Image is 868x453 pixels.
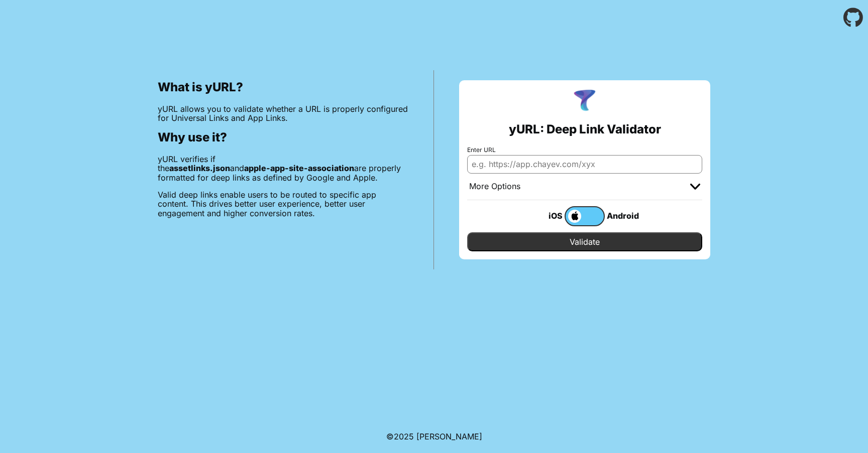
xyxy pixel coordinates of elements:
a: Michael Ibragimchayev's Personal Site [416,431,482,441]
img: chevron [690,184,700,190]
footer: © [386,420,482,453]
input: e.g. https://app.chayev.com/xyx [467,155,702,173]
p: yURL verifies if the and are properly formatted for deep links as defined by Google and Apple. [158,155,408,182]
h2: What is yURL? [158,80,408,94]
div: More Options [469,182,520,192]
label: Enter URL [467,146,702,154]
div: Android [605,209,645,222]
p: yURL allows you to validate whether a URL is properly configured for Universal Links and App Links. [158,104,408,123]
img: yURL Logo [572,88,598,114]
b: assetlinks.json [169,163,230,173]
span: 2025 [394,431,414,441]
p: Valid deep links enable users to be routed to specific app content. This drives better user exper... [158,190,408,218]
div: iOS [524,209,565,222]
h2: Why use it? [158,130,408,144]
h2: yURL: Deep Link Validator [509,122,661,136]
b: apple-app-site-association [244,163,354,173]
input: Validate [467,232,702,251]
